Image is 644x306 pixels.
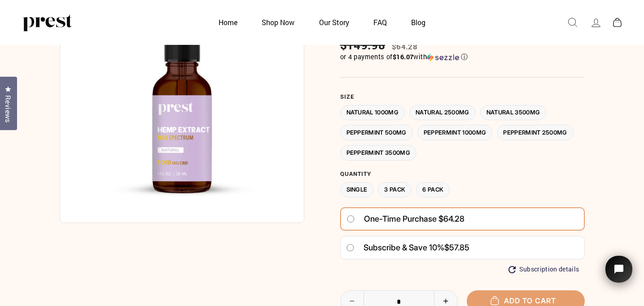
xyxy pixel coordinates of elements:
[364,243,444,252] span: Subscribe & save 10%
[340,145,417,161] label: Peppermint 3500MG
[362,13,398,31] a: FAQ
[594,243,644,306] iframe: Tidio Chat
[250,13,306,31] a: Shop Now
[444,243,469,252] span: $57.85
[519,266,579,273] span: Subscription details
[340,93,585,101] label: Size
[417,125,493,140] label: Peppermint 1000MG
[340,170,585,178] label: Quantity
[508,266,579,273] button: Subscription details
[340,52,585,61] div: or 4 payments of with
[409,105,476,121] label: Natural 2500MG
[207,13,437,31] ul: Primary
[495,296,556,305] span: Add to cart
[340,182,374,198] label: Single
[340,38,388,52] span: $149.98
[400,13,437,31] a: Blog
[497,125,574,140] label: Peppermint 2500MG
[416,182,450,198] label: 6 Pack
[427,53,459,61] img: Sezzle
[22,13,72,31] img: PREST ORGANICS
[392,41,417,52] span: $64.28
[207,13,249,31] a: Home
[308,13,360,31] a: Our Story
[480,105,547,121] label: Natural 3500MG
[340,52,585,61] div: or 4 payments of$16.07withSezzle Click to learn more about Sezzle
[340,105,405,121] label: Natural 1000MG
[346,244,355,251] input: Subscribe & save 10%$57.85
[378,182,412,198] label: 3 Pack
[346,215,355,223] input: One-time purchase $64.28
[2,95,14,123] span: Reviews
[393,52,413,61] span: $16.07
[364,211,464,227] span: One-time purchase $64.28
[340,125,413,140] label: Peppermint 500MG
